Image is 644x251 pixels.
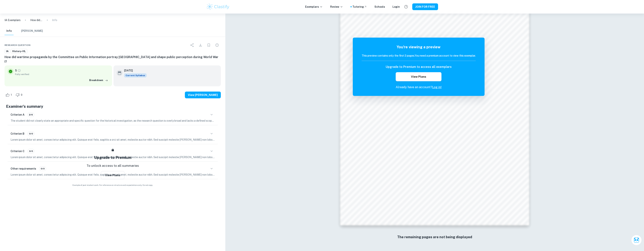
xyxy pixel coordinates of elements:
[348,234,521,240] h6: The remaining pages are not being displayed
[374,5,385,9] a: Schools
[87,163,139,168] p: To unlock access to all summaries
[94,155,131,160] h5: Upgrade to Premium
[197,41,204,49] div: Download
[11,113,24,117] h6: Criterion A
[11,49,27,53] span: History-HL
[403,4,409,10] button: Help and Feedback
[5,55,221,64] h6: How did wartime propaganda by the Committee on Public Information portray [GEOGRAPHIC_DATA] and s...
[11,119,215,123] p: The student did not clearly state an appropriate and specific question for the historical investi...
[206,3,230,11] img: Clastify logo
[330,5,343,9] p: Review
[188,41,196,49] div: Share
[101,171,124,179] button: View Plans
[124,73,147,77] span: Current Syllabus
[88,77,109,83] button: Breakdown
[5,184,221,187] span: Example of past student work. For reference on structure and expectations only. Do not copy.
[392,5,400,9] a: Login
[5,18,21,22] a: IA Exemplars
[305,5,323,9] p: Exemplars
[5,49,10,54] a: IA
[21,27,43,35] button: [PERSON_NAME]
[28,113,34,116] span: 2/6
[396,72,441,81] button: View Plans
[5,43,30,47] span: Research question
[15,68,17,73] p: 5
[19,93,24,97] span: 0
[412,3,438,10] button: JOIN FOR FREE
[11,49,27,54] a: History-HL
[205,41,213,49] div: Bookmark
[30,18,42,22] p: How did wartime propaganda by the Committee on Public Information portray [GEOGRAPHIC_DATA] and s...
[631,235,642,245] button: Ask Clai
[5,27,14,35] button: Info
[6,104,219,109] h5: Examiner's summary
[18,69,21,72] a: Grade fully verified
[352,5,367,9] a: Tutoring
[9,93,14,97] span: 1
[185,92,221,98] button: View [PERSON_NAME]
[362,44,476,50] h5: You're viewing a preview
[5,49,10,53] span: IA
[124,73,147,77] div: This exemplar is based on the current syllabus. Feel free to refer to it for inspiration/ideas wh...
[52,18,57,22] p: Info
[15,73,109,76] span: Fully verified
[5,92,14,98] div: Like
[362,54,476,58] h6: This preview contains only the first 2 pages. You need a premium account to view this exemplar.
[386,65,452,69] h6: Upgrade to Premium to access all exemplars
[213,41,221,49] div: Report issue
[124,68,144,73] h6: [DATE]
[362,85,476,89] p: Already have an account?
[432,85,442,89] a: Log in!
[15,92,24,98] div: Dislike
